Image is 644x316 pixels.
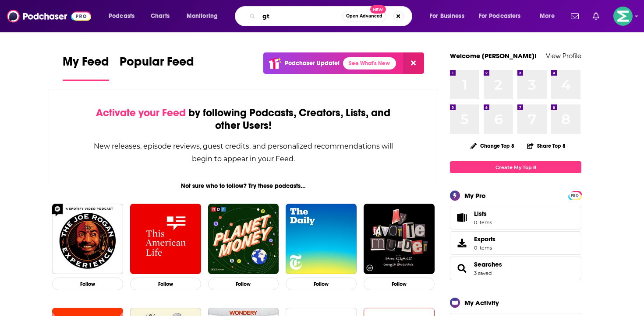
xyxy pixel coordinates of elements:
button: Follow [130,278,201,290]
div: Search podcasts, credits, & more... [243,6,421,26]
span: Lists [474,210,492,218]
div: by following Podcasts, Creators, Lists, and other Users! [93,107,394,132]
img: User Profile [613,7,633,26]
div: My Pro [464,191,486,200]
span: Charts [151,10,170,22]
a: See What's New [343,57,396,69]
a: 3 saved [474,270,492,276]
button: Follow [364,278,435,290]
span: For Business [430,10,464,22]
span: 0 items [474,219,492,226]
p: Podchaser Update! [285,59,340,67]
span: Exports [474,235,495,243]
a: Lists [450,206,581,229]
span: Open Advanced [346,14,382,18]
span: PRO [570,192,580,199]
span: Activate your Feed [96,106,186,119]
img: The Joe Rogan Experience [52,204,123,274]
button: Change Top 8 [465,140,520,151]
a: Show notifications dropdown [589,9,603,24]
img: My Favorite Murder with Karen Kilgariff and Georgia Hardstark [364,204,435,274]
span: 0 items [474,245,495,251]
span: My Feed [63,54,109,74]
button: open menu [180,9,229,23]
a: My Feed [63,54,109,81]
div: Not sure who to follow? Try these podcasts... [49,182,438,190]
div: New releases, episode reviews, guest credits, and personalized recommendations will begin to appe... [93,140,394,165]
button: open menu [103,9,146,23]
button: open menu [424,9,475,23]
div: My Activity [464,299,499,307]
img: Planet Money [208,204,279,274]
button: Show profile menu [613,7,633,26]
span: Popular Feed [120,54,194,74]
img: This American Life [130,204,201,274]
span: Monitoring [187,10,218,22]
button: Follow [208,278,279,290]
button: Open AdvancedNew [342,11,386,21]
img: Podchaser - Follow, Share and Rate Podcasts [7,8,91,24]
button: Follow [286,278,357,290]
button: open menu [473,9,534,23]
a: Popular Feed [120,54,194,81]
span: New [370,5,386,14]
span: Podcasts [109,10,134,22]
button: open menu [534,9,566,23]
a: Searches [453,262,471,274]
a: PRO [570,192,580,198]
a: Create My Top 8 [450,161,581,173]
span: For Podcasters [479,10,521,22]
img: The Daily [286,204,357,274]
span: Searches [450,257,581,280]
a: Exports [450,231,581,255]
a: Show notifications dropdown [567,9,582,24]
span: Lists [474,210,487,218]
button: Follow [52,278,123,290]
input: Search podcasts, credits, & more... [259,9,342,23]
button: Share Top 8 [527,137,566,154]
a: Welcome [PERSON_NAME]! [450,52,537,60]
a: View Profile [546,52,581,60]
a: Searches [474,260,502,268]
span: Exports [453,237,471,249]
span: Lists [453,212,471,224]
a: Charts [145,9,175,23]
span: More [540,10,555,22]
span: Logged in as LKassela [613,7,633,26]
